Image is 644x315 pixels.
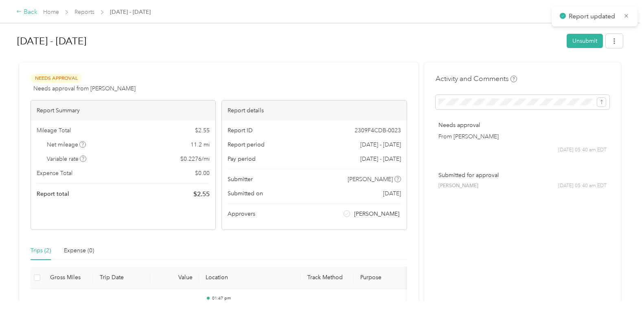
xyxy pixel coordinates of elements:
[31,246,51,255] div: Trips (2)
[191,140,210,149] span: 11.2 mi
[438,121,607,129] p: Needs approval
[47,140,86,149] span: Net mileage
[355,126,401,135] span: 2309F4CDB-0023
[110,8,151,16] span: [DATE] - [DATE]
[360,155,401,163] span: [DATE] - [DATE]
[567,34,603,48] button: Unsubmit
[348,175,393,184] span: [PERSON_NAME]
[193,189,210,199] span: $ 2.55
[354,210,399,218] span: [PERSON_NAME]
[558,182,607,190] span: [DATE] 05:40 am EDT
[199,267,301,289] th: Location
[31,74,82,83] span: Needs Approval
[228,126,253,135] span: Report ID
[43,9,59,15] a: Home
[360,140,401,149] span: [DATE] - [DATE]
[354,267,415,289] th: Purpose
[569,11,618,22] p: Report updated
[47,155,87,163] span: Variable rate
[74,9,94,15] a: Reports
[598,269,644,315] iframe: Everlance-gr Chat Button Frame
[558,147,607,154] span: [DATE] 05:40 am EDT
[228,140,265,149] span: Report period
[17,31,561,51] h1: Aug 1 - 31, 2025
[37,190,69,198] span: Report total
[31,101,215,120] div: Report Summary
[180,155,210,163] span: $ 0.2276 / mi
[228,189,263,198] span: Submitted on
[438,182,478,190] span: [PERSON_NAME]
[436,74,517,84] h4: Activity and Comments
[228,210,255,218] span: Approvers
[150,267,199,289] th: Value
[44,267,93,289] th: Gross Miles
[195,169,210,177] span: $ 0.00
[383,189,401,198] span: [DATE]
[33,84,136,93] span: Needs approval from [PERSON_NAME]
[93,267,150,289] th: Trip Date
[301,267,354,289] th: Track Method
[228,175,253,184] span: Submitter
[438,171,607,179] p: Submitted for approval
[37,169,72,177] span: Expense Total
[37,126,71,135] span: Mileage Total
[16,7,37,17] div: Back
[222,101,406,120] div: Report details
[212,295,294,301] p: 01:47 pm
[195,126,210,135] span: $ 2.55
[438,132,607,141] p: From [PERSON_NAME]
[64,246,94,255] div: Expense (0)
[228,155,256,163] span: Pay period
